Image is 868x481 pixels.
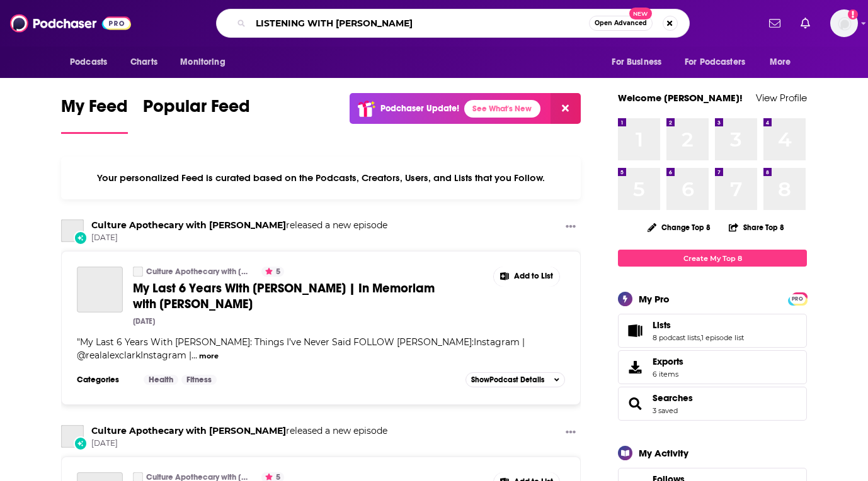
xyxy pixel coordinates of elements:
a: Lists [653,319,744,331]
a: Fitness [181,375,217,385]
button: open menu [61,50,123,74]
a: My Last 6 Years With [PERSON_NAME] | In Memoriam with [PERSON_NAME] [133,280,439,312]
a: Searches [653,392,693,404]
button: more [199,351,219,362]
a: View Profile [756,92,807,104]
span: For Podcasters [685,53,745,71]
button: Share Top 8 [728,215,785,240]
span: " [77,336,525,361]
a: My Last 6 Years With Charlie Kirk | In Memoriam with Alex Clark [77,267,123,312]
span: Monitoring [180,53,225,71]
a: PRO [790,294,805,303]
div: My Activity [639,447,688,459]
span: [DATE] [91,438,387,449]
button: open menu [603,50,677,74]
span: ... [191,350,197,361]
span: PRO [790,294,805,304]
span: Exports [653,356,683,367]
div: New Episode [74,231,88,245]
a: Show notifications dropdown [796,13,815,34]
a: Culture Apothecary with Alex Clark [91,219,286,231]
a: Create My Top 8 [618,250,807,267]
a: Health [144,375,178,385]
a: 1 episode list [701,333,744,342]
span: For Business [612,53,661,71]
a: Exports [618,350,807,384]
button: Show More Button [561,425,581,441]
span: Logged in as SolComms [830,9,858,37]
span: My Last 6 Years With [PERSON_NAME] | In Memoriam with [PERSON_NAME] [133,280,435,312]
input: Search podcasts, credits, & more... [251,13,589,33]
span: [DATE] [91,233,387,243]
span: My Last 6 Years With [PERSON_NAME]: Things I’ve Never Said FOLLOW [PERSON_NAME]:Instagram |⁠⁠⁠⁠⁠⁠... [77,336,525,361]
a: Culture Apothecary with Alex Clark [61,425,84,448]
div: [DATE] [133,317,155,326]
h3: Categories [77,375,134,385]
img: Podchaser - Follow, Share and Rate Podcasts [10,11,131,35]
svg: Add a profile image [848,9,858,19]
a: Culture Apothecary with [PERSON_NAME] [146,267,250,277]
h3: released a new episode [91,219,387,231]
button: Change Top 8 [640,219,718,235]
button: 5 [261,267,284,277]
button: ShowPodcast Details [465,372,565,387]
a: 8 podcast lists [653,333,700,342]
div: New Episode [74,436,88,450]
span: 6 items [653,370,683,379]
div: Your personalized Feed is curated based on the Podcasts, Creators, Users, and Lists that you Follow. [61,157,581,199]
span: Searches [618,387,807,421]
div: Search podcasts, credits, & more... [216,9,690,38]
button: Show More Button [494,267,559,287]
a: My Feed [61,96,128,134]
p: Podchaser Update! [380,103,459,114]
span: New [629,8,652,19]
span: Exports [622,358,648,376]
a: See What's New [464,100,540,118]
span: Lists [653,319,671,331]
span: , [700,333,701,342]
a: Culture Apothecary with Alex Clark [133,267,143,277]
button: Open AdvancedNew [589,16,653,31]
button: Show profile menu [830,9,858,37]
a: Searches [622,395,648,412]
a: Lists [622,322,648,340]
span: Open Advanced [595,20,647,26]
button: open menu [761,50,807,74]
span: Add to List [514,272,553,281]
a: Culture Apothecary with Alex Clark [91,425,286,436]
a: Popular Feed [143,96,250,134]
a: 3 saved [653,406,678,415]
h3: released a new episode [91,425,387,437]
span: More [770,53,791,71]
button: Show More Button [561,219,581,235]
img: User Profile [830,9,858,37]
a: Show notifications dropdown [764,13,785,34]
span: Lists [618,314,807,348]
a: Culture Apothecary with Alex Clark [61,219,84,242]
span: My Feed [61,96,128,124]
button: open menu [171,50,241,74]
button: open menu [677,50,763,74]
a: Welcome [PERSON_NAME]! [618,92,743,104]
a: Charts [122,50,165,74]
div: My Pro [639,293,670,305]
span: Charts [130,53,157,71]
span: Podcasts [70,53,107,71]
span: Popular Feed [143,96,250,124]
span: Show Podcast Details [471,375,544,384]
